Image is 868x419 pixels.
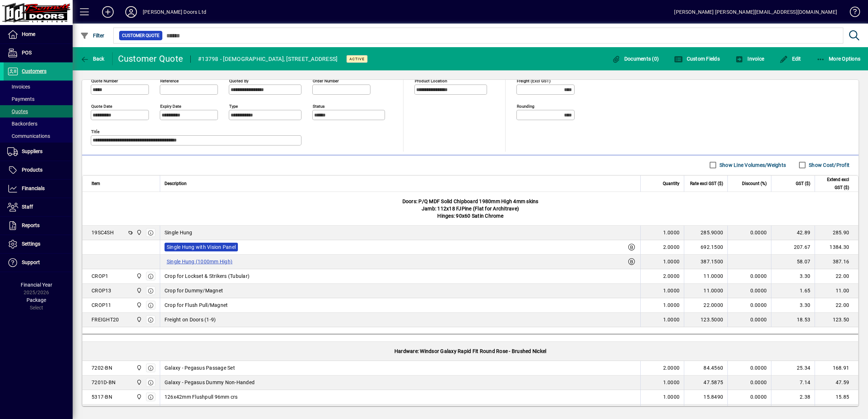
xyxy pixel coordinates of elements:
td: 40.45 [815,404,858,419]
span: Package [27,297,46,303]
span: GST ($) [796,180,810,188]
span: 126x42mm Flushpull 96mm crs [165,393,238,400]
div: 285.9000 [689,229,723,236]
div: 692.1500 [689,243,723,251]
span: POS [22,50,32,56]
button: Filter [78,29,106,42]
span: Bennett Doors Ltd [134,364,143,372]
span: Reports [22,222,40,228]
a: Backorders [4,118,73,130]
label: Single Hung with Vision Panel [165,243,238,251]
a: Knowledge Base [844,1,859,25]
mat-label: Rounding [517,103,534,108]
a: Communications [4,130,73,142]
label: Show Cost/Profit [807,161,849,169]
span: Staff [22,204,33,210]
span: Galaxy - Pegasus Passage Set [165,364,235,371]
td: 168.91 [815,361,858,375]
button: Add [96,5,119,19]
a: Quotes [4,105,73,118]
span: Financials [22,185,45,191]
span: Edit [779,56,801,62]
span: 1.0000 [663,301,680,309]
a: Payments [4,93,73,105]
mat-label: Quote date [91,103,112,108]
span: Payments [7,96,35,102]
div: FREIGHT20 [92,316,119,323]
td: 0.0000 [727,284,771,298]
label: Single Hung (1000mm High) [165,257,235,266]
td: 0.0000 [727,390,771,404]
app-page-header-button: Back [73,52,113,65]
a: Financials [4,180,73,198]
a: Invoices [4,81,73,93]
button: Back [78,52,106,65]
div: [PERSON_NAME] [PERSON_NAME][EMAIL_ADDRESS][DOMAIN_NAME] [674,6,837,18]
mat-label: Product location [415,78,447,83]
td: 3.30 [771,269,815,284]
span: 1.0000 [663,379,680,386]
button: Edit [778,52,803,65]
span: Galaxy - Pegasus Dummy Non-Handed [165,379,255,386]
span: Communications [7,133,50,139]
div: CROP1 [92,272,108,280]
div: CROP13 [92,287,111,294]
button: Documents (0) [610,52,661,65]
span: 1.0000 [663,258,680,265]
td: 3.30 [771,298,815,313]
div: 387.1500 [689,258,723,265]
td: 42.89 [771,226,815,240]
td: 47.59 [815,375,858,390]
div: 11.0000 [689,287,723,294]
div: #13798 - [DEMOGRAPHIC_DATA], [STREET_ADDRESS] [198,53,337,65]
td: 22.00 [815,269,858,284]
a: Suppliers [4,143,73,161]
span: 2.0000 [663,272,680,280]
span: Bennett Doors Ltd [134,229,143,237]
mat-label: Reference [160,78,179,83]
span: Item [92,180,100,188]
td: 6.07 [771,404,815,419]
span: Bennett Doors Ltd [134,378,143,386]
a: POS [4,44,73,62]
td: 207.67 [771,240,815,255]
button: Profile [119,5,143,19]
span: More Options [816,56,861,62]
td: 1.65 [771,284,815,298]
mat-label: Status [313,103,325,108]
td: 18.53 [771,313,815,327]
span: Bennett Doors Ltd [134,316,143,324]
div: CROP11 [92,301,111,309]
div: 7202-BN [92,364,112,371]
span: Documents (0) [612,56,659,62]
mat-label: Title [91,129,100,134]
span: Back [80,56,105,62]
span: 2.0000 [663,364,680,371]
td: 387.16 [815,255,858,269]
mat-label: Quote number [91,78,118,83]
span: Products [22,167,42,173]
span: Home [22,31,35,37]
td: 11.00 [815,284,858,298]
td: 0.0000 [727,404,771,419]
div: 19SC4SH [92,229,114,236]
td: 7.14 [771,375,815,390]
span: Single Hung [165,229,192,236]
td: 0.0000 [727,269,771,284]
span: Active [349,57,365,61]
span: Crop for Lockset & Strikers (Tubular) [165,272,250,280]
td: 123.50 [815,313,858,327]
td: 25.34 [771,361,815,375]
td: 15.85 [815,390,858,404]
td: 2.38 [771,390,815,404]
span: Backorders [7,121,37,127]
span: Support [22,259,40,265]
mat-label: Freight (excl GST) [517,78,551,83]
mat-label: Type [229,103,238,108]
button: Invoice [733,52,766,65]
div: Doors: P/Q MDF Solid Chipboard 1980mm High 4mm skins Jamb: 112x18 FJPine (Flat for Architrave) Hi... [82,192,858,225]
a: Reports [4,217,73,235]
div: 84.4560 [689,364,723,371]
span: Suppliers [22,148,42,154]
div: 11.0000 [689,272,723,280]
